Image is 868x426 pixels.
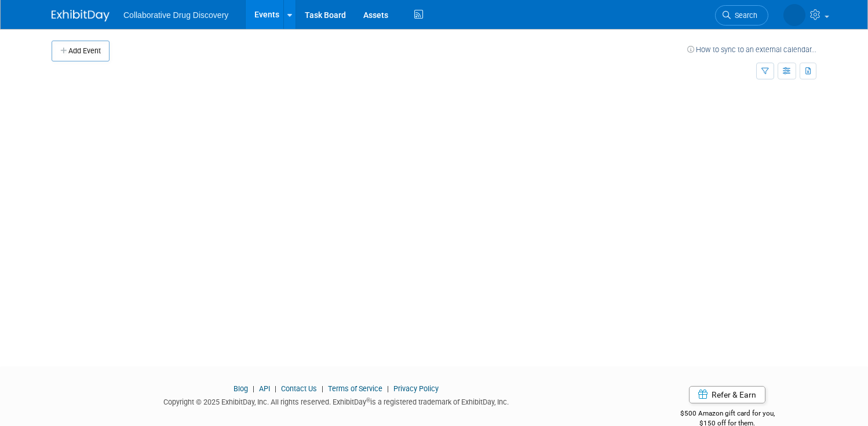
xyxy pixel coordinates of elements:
[687,45,816,54] a: How to sync to an external calendar...
[319,384,326,393] span: |
[52,41,110,61] button: Add Event
[259,384,270,393] a: API
[234,384,248,393] a: Blog
[328,384,382,393] a: Terms of Service
[52,10,110,21] img: ExhibitDay
[731,11,757,20] span: Search
[52,394,621,407] div: Copyright © 2025 ExhibitDay, Inc. All rights reserved. ExhibitDay is a registered trademark of Ex...
[250,384,257,393] span: |
[715,5,768,26] a: Search
[366,397,370,403] sup: ®
[384,384,392,393] span: |
[272,384,279,393] span: |
[783,4,805,26] img: Lauren Kossy
[689,386,765,403] a: Refer & Earn
[281,384,317,393] a: Contact Us
[393,384,439,393] a: Privacy Policy
[123,10,228,20] span: Collaborative Drug Discovery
